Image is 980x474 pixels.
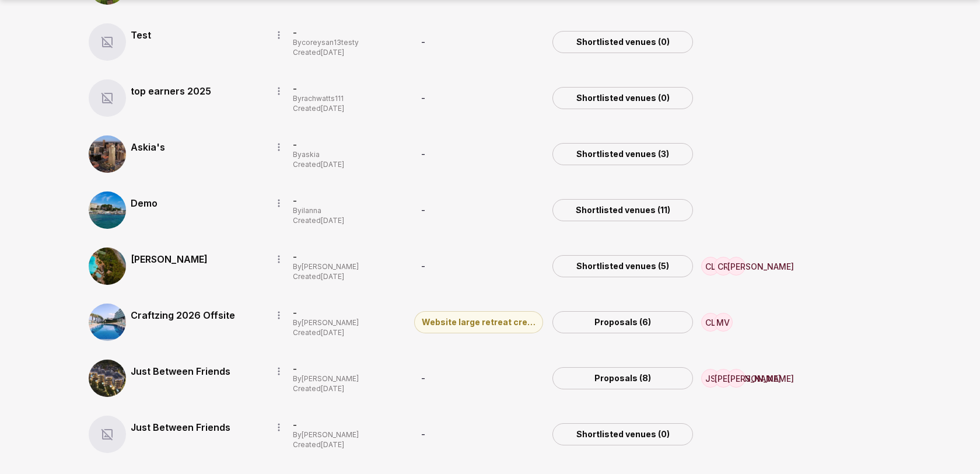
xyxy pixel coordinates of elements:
div: [PERSON_NAME] [727,369,745,388]
div: Shortlisted venues (0) [552,87,692,109]
div: Created [DATE] [293,328,405,338]
div: Created [DATE] [293,216,405,226]
div: CL [701,313,720,332]
div: Created [DATE] [293,272,405,282]
a: Askia's [131,140,262,154]
a: [PERSON_NAME] [131,252,262,266]
div: - [293,83,405,95]
img: Top retreat image for Just Between Friends [89,360,126,397]
div: - [414,371,543,385]
div: - [293,251,405,263]
a: Just Between Friends [131,364,262,378]
a: Test [131,28,262,42]
div: JS [701,369,720,388]
div: - [414,203,543,217]
div: By askia [293,150,405,160]
div: By [PERSON_NAME] [293,262,405,272]
div: - [414,427,543,441]
div: - [293,307,405,319]
div: By coreysan13testy [293,38,405,48]
div: Proposals (6) [552,311,692,333]
img: Top retreat image for Demo [89,191,126,229]
div: By [PERSON_NAME] [293,430,405,440]
a: Just Between Friends [131,420,262,434]
img: Top retreat image for Askia's [89,135,126,173]
a: Craftzing 2026 Offsite [131,308,262,322]
div: - [293,139,405,151]
div: - [293,419,405,431]
div: CR [714,257,733,276]
div: Proposals (8) [552,367,692,389]
div: Created [DATE] [293,48,405,58]
img: Top retreat image for Nam Nidhan Khalsa [89,248,126,285]
div: By [PERSON_NAME] [293,318,405,328]
img: Top retreat image for Craftzing 2026 Offsite [89,304,126,341]
a: top earners 2025 [131,84,262,98]
div: Shortlisted venues (3) [552,143,692,165]
div: [PERSON_NAME] [727,257,745,276]
div: Created [DATE] [293,384,405,394]
div: [PERSON_NAME] [714,369,733,388]
div: Created [DATE] [293,440,405,450]
div: - [414,91,543,105]
div: Shortlisted venues (11) [552,199,692,221]
div: - [293,195,405,207]
div: Created [DATE] [293,160,405,170]
div: Shortlisted venues (0) [552,423,692,445]
div: MV [714,313,733,332]
a: Demo [131,196,262,210]
div: By ilanna [293,206,405,216]
div: - [414,147,543,161]
div: Shortlisted venues (5) [552,255,692,277]
div: By rachwatts111 [293,94,405,104]
div: - [414,35,543,49]
div: Shortlisted venues (0) [552,31,692,53]
div: CL [701,257,720,276]
div: Website large retreat created [414,311,543,333]
div: Created [DATE] [293,104,405,114]
div: By [PERSON_NAME] [293,374,405,384]
div: - [414,259,543,273]
div: - [293,363,405,375]
div: - [293,27,405,39]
